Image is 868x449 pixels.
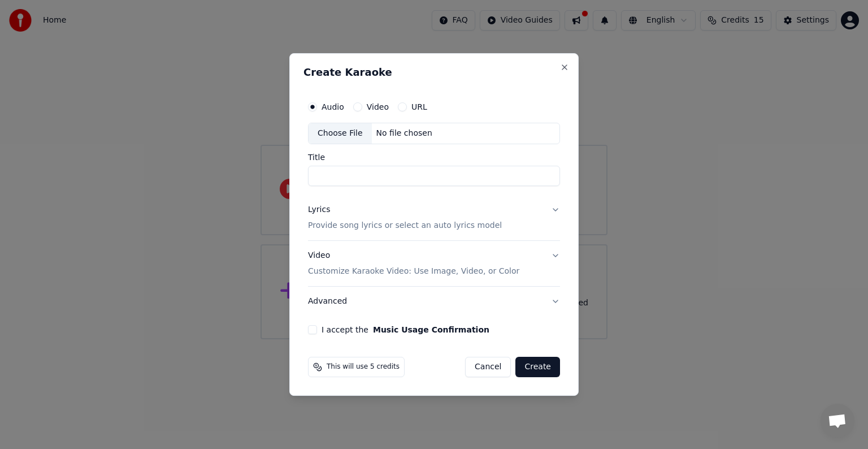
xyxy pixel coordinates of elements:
[308,287,560,316] button: Advanced
[322,326,489,334] label: I accept the
[373,326,489,334] button: I accept the
[465,357,511,377] button: Cancel
[308,153,560,161] label: Title
[367,103,389,111] label: Video
[372,128,437,139] div: No file chosen
[309,123,372,144] div: Choose File
[308,241,560,286] button: VideoCustomize Karaoke Video: Use Image, Video, or Color
[327,362,400,372] span: This will use 5 credits
[322,103,344,111] label: Audio
[303,67,565,77] h2: Create Karaoke
[411,103,427,111] label: URL
[308,250,519,277] div: Video
[308,195,560,240] button: LyricsProvide song lyrics or select an auto lyrics model
[308,266,519,277] p: Customize Karaoke Video: Use Image, Video, or Color
[308,220,502,231] p: Provide song lyrics or select an auto lyrics model
[515,357,560,377] button: Create
[308,204,330,215] div: Lyrics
